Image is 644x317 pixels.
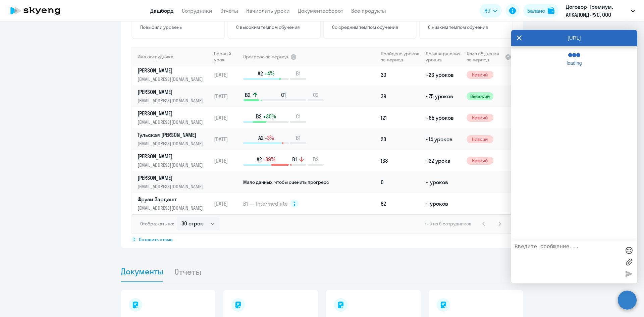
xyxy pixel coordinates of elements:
p: Фрузи Зардашт [138,196,207,203]
p: Тульская [PERSON_NAME] [138,131,207,139]
td: ~75 уроков [423,86,464,107]
p: Договор Премиум, АЛКАЛОИД-РУС, ООО [566,3,628,19]
span: B1 [296,134,301,142]
span: B2 [245,91,251,99]
p: Повысили уровень [140,24,218,30]
a: Все продукты [351,7,386,14]
span: B1 — Intermediate [243,200,288,207]
span: B2 [313,156,319,163]
span: C1 [296,113,301,120]
a: [PERSON_NAME][EMAIL_ADDRESS][DOMAIN_NAME] [138,153,211,169]
span: -39% [263,156,275,163]
span: B1 [292,156,297,163]
td: [DATE] [211,150,243,171]
span: A2 [258,134,264,142]
span: A2 [257,156,262,163]
td: 39 [378,86,423,107]
button: Договор Премиум, АЛКАЛОИД-РУС, ООО [562,3,638,19]
span: Низкий [467,114,493,122]
span: -3% [265,134,274,142]
a: Тульская [PERSON_NAME][EMAIL_ADDRESS][DOMAIN_NAME] [138,131,211,147]
th: Пройдено уроков за период [378,47,423,66]
td: 82 [378,193,423,214]
a: Сотрудники [182,7,212,14]
div: Баланс [527,7,545,15]
a: [PERSON_NAME][EMAIL_ADDRESS][DOMAIN_NAME] [138,67,211,83]
label: Лимит 10 файлов [624,257,634,267]
td: [DATE] [211,86,243,107]
td: 30 [378,64,423,86]
a: [PERSON_NAME][EMAIL_ADDRESS][DOMAIN_NAME] [138,110,211,126]
p: [EMAIL_ADDRESS][DOMAIN_NAME] [138,75,207,83]
p: [PERSON_NAME] [138,174,207,181]
td: 23 [378,128,423,150]
p: [EMAIL_ADDRESS][DOMAIN_NAME] [138,97,207,104]
span: Оставить отзыв [139,236,173,243]
a: Отчеты [220,7,238,14]
a: Фрузи Зардашт[EMAIL_ADDRESS][DOMAIN_NAME] [138,196,211,212]
td: 121 [378,107,423,128]
img: balance [548,7,554,14]
span: Прогресс за период [243,54,288,60]
td: ~32 урока [423,150,464,171]
td: ~26 уроков [423,64,464,86]
th: Первый урок [211,47,243,66]
p: [EMAIL_ADDRESS][DOMAIN_NAME] [138,140,207,147]
p: [PERSON_NAME] [138,153,207,160]
a: Дашборд [150,7,174,14]
span: Мало данных, чтобы оценить прогресс [243,179,329,185]
button: Балансbalance [523,4,558,17]
th: До завершения уровня [423,47,464,66]
td: ~65 уроков [423,107,464,128]
span: Низкий [467,135,493,143]
span: Документы [121,266,163,276]
span: +4% [264,70,274,77]
span: C1 [281,91,286,99]
span: loading [562,60,586,66]
td: 0 [378,171,423,193]
button: RU [480,4,502,17]
span: Отображать по: [140,221,174,227]
p: [EMAIL_ADDRESS][DOMAIN_NAME] [138,118,207,126]
span: A2 [258,70,263,77]
p: [EMAIL_ADDRESS][DOMAIN_NAME] [138,183,207,190]
td: [DATE] [211,128,243,150]
p: С низким темпом обучения [428,24,506,30]
td: [DATE] [211,193,243,214]
td: 138 [378,150,423,171]
span: Темп обучения за период [467,51,503,63]
a: [PERSON_NAME][EMAIL_ADDRESS][DOMAIN_NAME] [138,174,211,190]
th: Имя сотрудника [132,47,211,66]
p: [EMAIL_ADDRESS][DOMAIN_NAME] [138,204,207,212]
td: [DATE] [211,64,243,86]
ul: Tabs [121,261,523,282]
span: Низкий [467,71,493,79]
a: Документооборот [298,7,343,14]
span: RU [484,7,490,15]
span: Высокий [467,92,493,100]
p: С высоким темпом обучения [236,24,314,30]
p: [PERSON_NAME] [138,88,207,96]
span: +30% [263,113,276,120]
td: ~ уроков [423,193,464,214]
td: [DATE] [211,107,243,128]
a: Начислить уроки [246,7,290,14]
p: [PERSON_NAME] [138,67,207,74]
span: B2 [256,113,262,120]
p: [EMAIL_ADDRESS][DOMAIN_NAME] [138,161,207,169]
a: [PERSON_NAME][EMAIL_ADDRESS][DOMAIN_NAME] [138,88,211,104]
td: ~ уроков [423,171,464,193]
td: ~14 уроков [423,128,464,150]
span: Низкий [467,157,493,165]
span: C2 [313,91,319,99]
p: [PERSON_NAME] [138,110,207,117]
span: 1 - 9 из 9 сотрудников [424,221,472,227]
span: B1 [296,70,301,77]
